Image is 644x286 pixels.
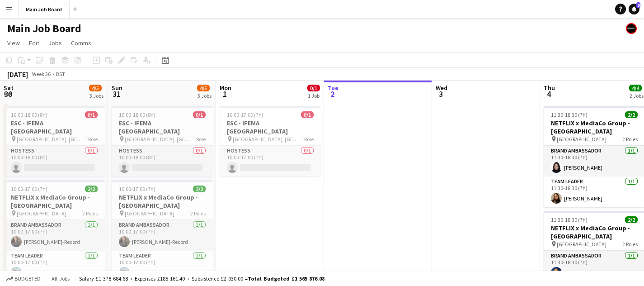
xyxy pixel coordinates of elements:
app-card-role: Brand Ambassador1/110:00-17:00 (7h)[PERSON_NAME]-Record [112,220,213,251]
span: 3 [434,89,447,99]
span: Wed [436,84,447,92]
span: 2 Roles [82,210,98,217]
span: Sat [4,84,14,92]
a: Comms [67,37,95,49]
span: Sun [112,84,122,92]
span: 1 Role [85,136,98,143]
app-card-role: Team Leader1/110:00-17:00 (7h)[PERSON_NAME] [112,251,213,281]
a: Jobs [45,37,66,49]
span: 0/1 [193,111,206,118]
app-user-avatar: experience staff [626,23,637,34]
div: 3 Jobs [89,92,103,99]
span: 10:00-18:00 (8h) [11,111,47,118]
span: Week 36 [30,71,52,77]
span: Budgeted [14,276,41,282]
span: View [7,39,20,47]
span: 10:00-17:00 (7h) [119,186,155,192]
span: 4 [542,89,555,99]
span: [GEOGRAPHIC_DATA] [557,241,606,248]
span: 0/1 [301,111,314,118]
span: [GEOGRAPHIC_DATA] [17,210,66,217]
span: Jobs [48,39,62,47]
span: 4/5 [89,85,102,91]
h3: ESC - IFEMA [GEOGRAPHIC_DATA] [112,119,213,135]
div: [DATE] [7,70,28,79]
span: 2/2 [193,186,206,192]
h3: NETFLIX x MediaCo Group - [GEOGRAPHIC_DATA] [112,193,213,210]
app-job-card: 10:00-18:00 (8h)0/1ESC - IFEMA [GEOGRAPHIC_DATA] [GEOGRAPHIC_DATA], [GEOGRAPHIC_DATA]1 RoleHostes... [4,106,105,176]
span: 10:00-18:00 (8h) [119,111,155,118]
div: Salary £1 378 684.68 + Expenses £185 161.40 + Subsistence £2 030.00 = [79,275,324,282]
app-card-role: Brand Ambassador1/110:00-17:00 (7h)[PERSON_NAME]-Record [4,220,105,251]
span: 1 Role [193,136,206,143]
span: 2 Roles [622,241,638,248]
div: 1 Job [308,92,320,99]
span: [GEOGRAPHIC_DATA] [125,210,174,217]
span: Thu [544,84,555,92]
a: 9 [629,4,639,14]
span: Comms [71,39,91,47]
span: 31 [110,89,122,99]
app-card-role: Hostess0/110:00-18:00 (8h) [4,146,105,176]
h3: NETFLIX x MediaCo Group - [GEOGRAPHIC_DATA] [4,193,105,210]
span: 2 Roles [190,210,206,217]
span: 9 [636,2,640,8]
h1: Main Job Board [7,22,81,35]
app-job-card: 10:00-18:00 (8h)0/1ESC - IFEMA [GEOGRAPHIC_DATA] [GEOGRAPHIC_DATA], [GEOGRAPHIC_DATA]1 RoleHostes... [112,106,213,176]
span: 1 [218,89,231,99]
h3: ESC - IFEMA [GEOGRAPHIC_DATA] [4,119,105,135]
h3: ESC - IFEMA [GEOGRAPHIC_DATA] [220,119,321,135]
span: 10:00-17:00 (7h) [11,186,47,192]
span: [GEOGRAPHIC_DATA], [GEOGRAPHIC_DATA] [17,136,85,143]
span: 0/1 [307,85,320,91]
a: Edit [25,37,43,49]
span: 30 [2,89,14,99]
span: [GEOGRAPHIC_DATA] [557,136,606,143]
span: 11:30-18:30 (7h) [551,216,588,223]
span: 4/5 [197,85,210,91]
app-job-card: 10:00-17:00 (7h)2/2NETFLIX x MediaCo Group - [GEOGRAPHIC_DATA] [GEOGRAPHIC_DATA]2 RolesBrand Amba... [4,180,105,281]
button: Budgeted [5,274,42,284]
span: [GEOGRAPHIC_DATA], [GEOGRAPHIC_DATA] [125,136,193,143]
span: 0/1 [85,111,98,118]
button: Main Job Board [19,0,70,18]
span: 2/2 [625,216,638,223]
app-job-card: 10:00-17:00 (7h)2/2NETFLIX x MediaCo Group - [GEOGRAPHIC_DATA] [GEOGRAPHIC_DATA]2 RolesBrand Amba... [112,180,213,281]
span: 2/2 [625,111,638,118]
span: Tue [328,84,338,92]
span: Total Budgeted £1 565 876.08 [248,275,324,282]
a: View [4,37,24,49]
span: All jobs [50,275,71,282]
span: Edit [29,39,39,47]
span: 2 [326,89,338,99]
span: 10:00-17:00 (7h) [227,111,263,118]
app-card-role: Team Leader1/110:00-17:00 (7h)[PERSON_NAME] [4,251,105,281]
div: BST [56,71,65,77]
span: 1 Role [301,136,314,143]
app-job-card: 10:00-17:00 (7h)0/1ESC - IFEMA [GEOGRAPHIC_DATA] [GEOGRAPHIC_DATA], [GEOGRAPHIC_DATA]1 RoleHostes... [220,106,321,176]
span: [GEOGRAPHIC_DATA], [GEOGRAPHIC_DATA] [233,136,301,143]
span: Mon [220,84,231,92]
span: 11:30-18:30 (7h) [551,111,588,118]
app-card-role: Hostess0/110:00-18:00 (8h) [112,146,213,176]
div: 2 Jobs [630,92,644,99]
span: 2/2 [85,186,98,192]
span: 2 Roles [622,136,638,143]
app-card-role: Hostess0/110:00-17:00 (7h) [220,146,321,176]
span: 4/4 [629,85,642,91]
div: 3 Jobs [197,92,212,99]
